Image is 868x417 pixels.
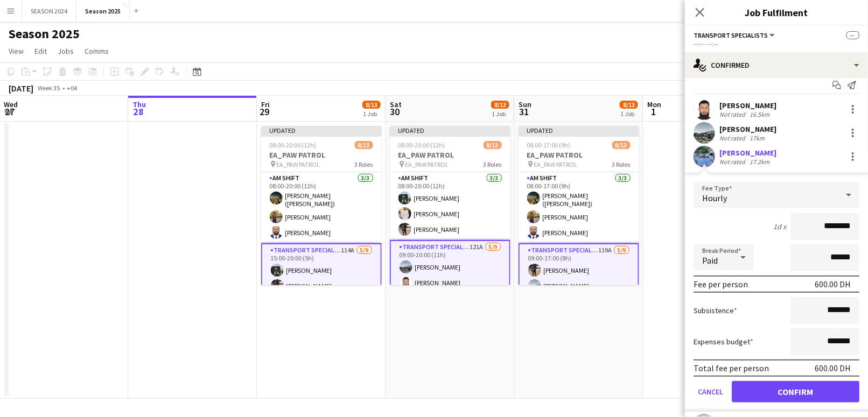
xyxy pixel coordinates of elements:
[131,105,146,118] span: 28
[694,40,859,48] div: --:-- - --:--
[30,44,51,58] a: Edit
[747,110,772,118] div: 16.5km
[719,124,776,134] div: [PERSON_NAME]
[260,105,270,118] span: 29
[702,193,727,203] span: Hourly
[694,31,768,39] span: Transport Specialists
[132,100,146,109] span: Thu
[261,126,382,285] app-job-card: Updated08:00-20:00 (12h)8/13EA_PAW PATROL EA_PAW PATROL3 RolesAM SHIFT3/308:00-20:00 (12h)[PERSON...
[732,381,859,402] button: Confirm
[363,110,380,118] div: 1 Job
[261,126,382,135] div: Updated
[492,110,509,118] div: 1 Job
[612,160,631,168] span: 3 Roles
[270,141,317,149] span: 08:00-20:00 (12h)
[719,158,747,166] div: Not rated
[719,134,747,142] div: Not rated
[773,222,786,231] div: 1d x
[390,172,510,240] app-card-role: AM SHIFT3/308:00-20:00 (12h)[PERSON_NAME][PERSON_NAME][PERSON_NAME]
[694,363,769,373] div: Total fee per person
[846,31,859,39] span: --
[261,172,382,243] app-card-role: AM SHIFT3/308:00-20:00 (12h)[PERSON_NAME] ([PERSON_NAME])[PERSON_NAME][PERSON_NAME]
[261,150,382,160] h3: EA_PAW PATROL
[484,160,502,168] span: 3 Roles
[9,83,33,94] div: [DATE]
[36,84,62,92] span: Week 35
[355,160,373,168] span: 3 Roles
[58,46,74,56] span: Jobs
[34,46,47,56] span: Edit
[67,84,77,92] div: +04
[694,337,753,347] label: Expenses budget
[612,141,631,149] span: 8/13
[646,105,661,118] span: 1
[390,150,510,160] h3: EA_PAW PATROL
[9,26,80,42] h1: Season 2025
[405,160,449,168] span: EA_PAW PATROL
[22,1,76,22] button: SEASON 2024
[277,160,320,168] span: EA_PAW PATROL
[261,100,270,109] span: Fri
[390,240,510,407] app-card-role: Transport Specialists121A5/909:00-20:00 (11h)[PERSON_NAME][PERSON_NAME]
[719,148,776,158] div: [PERSON_NAME]
[85,46,109,56] span: Comms
[694,279,748,289] div: Fee per person
[647,100,661,109] span: Mon
[519,126,639,135] div: Updated
[620,101,638,109] span: 8/13
[527,141,571,149] span: 08:00-17:00 (9h)
[9,46,24,56] span: View
[76,1,130,22] button: Season 2025
[519,150,639,160] h3: EA_PAW PATROL
[4,44,28,58] a: View
[694,306,737,315] label: Subsistence
[719,110,747,118] div: Not rated
[815,279,851,289] div: 600.00 DH
[390,126,510,285] app-job-card: Updated08:00-20:00 (12h)8/13EA_PAW PATROL EA_PAW PATROL3 RolesAM SHIFT3/308:00-20:00 (12h)[PERSON...
[4,100,18,109] span: Wed
[620,110,638,118] div: 1 Job
[534,160,578,168] span: EA_PAW PATROL
[390,126,510,135] div: Updated
[362,101,381,109] span: 8/13
[484,141,502,149] span: 8/13
[685,52,868,78] div: Confirmed
[80,44,113,58] a: Comms
[519,126,639,285] app-job-card: Updated08:00-17:00 (9h)8/13EA_PAW PATROL EA_PAW PATROL3 RolesAM SHIFT3/308:00-17:00 (9h)[PERSON_N...
[517,105,531,118] span: 31
[398,141,445,149] span: 08:00-20:00 (12h)
[694,31,776,39] button: Transport Specialists
[519,172,639,243] app-card-role: AM SHIFT3/308:00-17:00 (9h)[PERSON_NAME] ([PERSON_NAME])[PERSON_NAME][PERSON_NAME]
[519,100,531,109] span: Sun
[388,105,402,118] span: 30
[2,105,18,118] span: 27
[815,363,851,373] div: 600.00 DH
[747,158,772,166] div: 17.2km
[747,134,767,142] div: 17km
[53,44,78,58] a: Jobs
[355,141,373,149] span: 8/13
[685,5,868,19] h3: Job Fulfilment
[702,255,718,266] span: Paid
[390,100,402,109] span: Sat
[261,243,382,407] app-card-role: Transport Specialists114A5/915:00-20:00 (5h)[PERSON_NAME][PERSON_NAME]
[519,243,639,407] app-card-role: Transport Specialists119A5/909:00-17:00 (8h)[PERSON_NAME][PERSON_NAME]
[719,101,776,110] div: [PERSON_NAME]
[491,101,509,109] span: 8/13
[694,381,727,402] button: Cancel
